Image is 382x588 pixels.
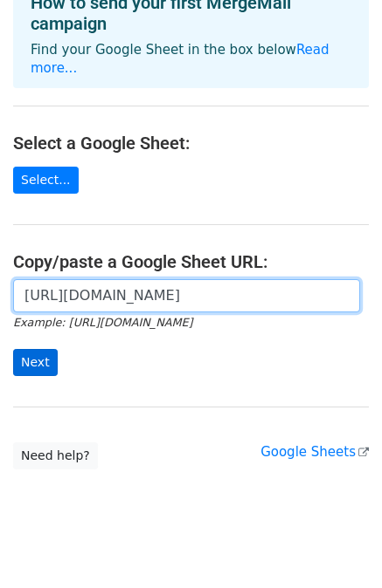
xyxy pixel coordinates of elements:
[13,442,98,469] a: Need help?
[13,349,58,376] input: Next
[13,279,360,312] input: Paste your Google Sheet URL here
[13,251,369,272] h4: Copy/paste a Google Sheet URL:
[13,133,369,154] h4: Select a Google Sheet:
[31,42,330,76] a: Read more...
[260,444,369,460] a: Google Sheets
[295,504,382,588] iframe: Chat Widget
[31,41,351,78] p: Find your Google Sheet in the box below
[13,167,79,194] a: Select...
[13,316,192,329] small: Example: [URL][DOMAIN_NAME]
